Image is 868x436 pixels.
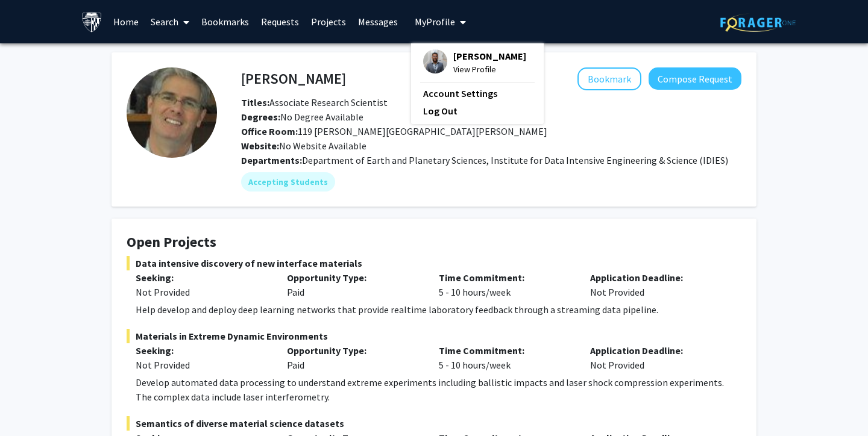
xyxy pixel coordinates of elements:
[287,270,420,285] p: Opportunity Type:
[145,1,195,43] a: Search
[136,285,269,299] div: Not Provided
[590,270,723,285] p: Application Deadline:
[255,1,305,43] a: Requests
[581,270,732,299] div: Not Provided
[453,63,526,76] span: View Profile
[453,49,526,63] span: [PERSON_NAME]
[241,125,298,137] b: Office Room:
[81,11,102,33] img: Johns Hopkins University Logo
[127,416,741,431] span: Semantics of diverse material science datasets
[430,270,581,299] div: 5 - 10 hours/week
[136,375,741,404] div: Develop automated data processing to understand extreme experiments including ballistic impacts a...
[423,49,447,73] img: Profile Picture
[278,270,429,299] div: Paid
[127,256,741,270] span: Data intensive discovery of new interface materials
[430,343,581,372] div: 5 - 10 hours/week
[241,172,335,192] mat-chip: Accepting Students
[241,154,302,166] b: Departments:
[136,343,269,358] p: Seeking:
[241,96,269,108] b: Titles:
[302,154,728,166] span: Department of Earth and Planetary Sciences, Institute for Data Intensive Engineering & Science (I...
[136,270,269,285] p: Seeking:
[649,67,741,90] button: Compose Request to David Elbert
[136,302,741,317] div: Help develop and deploy deep learning networks that provide realtime laboratory feedback through ...
[720,13,796,32] img: ForagerOne Logo
[577,67,641,90] button: Add David Elbert to Bookmarks
[241,111,363,123] span: No Degree Available
[241,140,366,152] span: No Website Available
[136,358,269,372] div: Not Provided
[127,67,217,158] img: Profile Picture
[241,96,388,108] span: Associate Research Scientist
[278,343,429,372] div: Paid
[127,234,741,251] h4: Open Projects
[107,1,145,43] a: Home
[127,329,741,343] span: Materials in Extreme Dynamic Environments
[439,270,572,285] p: Time Commitment:
[305,1,352,43] a: Projects
[581,343,732,372] div: Not Provided
[241,140,279,152] b: Website:
[287,343,420,358] p: Opportunity Type:
[241,125,547,137] span: 119 [PERSON_NAME][GEOGRAPHIC_DATA][PERSON_NAME]
[590,343,723,358] p: Application Deadline:
[439,343,572,358] p: Time Commitment:
[241,111,280,123] b: Degrees:
[352,1,404,43] a: Messages
[195,1,255,43] a: Bookmarks
[423,86,532,101] a: Account Settings
[241,67,346,90] h4: [PERSON_NAME]
[415,16,455,28] span: My Profile
[9,382,51,427] iframe: Chat
[423,49,526,76] div: Profile Picture[PERSON_NAME]View Profile
[423,104,532,118] a: Log Out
